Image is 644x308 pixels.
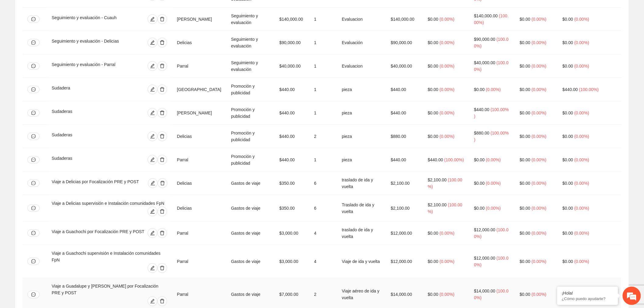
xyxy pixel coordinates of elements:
[157,131,167,141] button: delete
[428,64,439,68] span: $0.00
[444,157,464,162] span: ( 100.00% )
[275,8,309,31] td: $140,000.00
[474,131,509,142] span: ( 100.00% )
[574,17,589,22] span: ( 0.00% )
[148,64,157,68] span: edit
[27,86,40,93] button: message
[172,78,226,101] td: [GEOGRAPHIC_DATA]
[148,40,157,45] span: edit
[27,133,40,140] button: message
[337,78,386,101] td: pieza
[428,177,447,182] span: $2,100.00
[562,259,573,264] span: $0.00
[148,108,157,118] button: edit
[52,38,133,47] div: Seguimiento y evaluación - Delicias
[337,8,386,31] td: Evaluacion
[532,87,547,92] span: ( 0.00% )
[474,131,490,135] span: $880.00
[275,54,309,78] td: $40,000.00
[520,40,530,45] span: $0.00
[148,296,157,306] button: edit
[172,54,226,78] td: Parral
[100,3,114,18] div: Minimizar ventana de chat en vivo
[31,134,36,138] span: message
[562,40,573,45] span: $0.00
[226,101,275,125] td: Promoción y publicidad
[158,17,167,22] span: delete
[226,125,275,148] td: Promoción y publicidad
[532,259,547,264] span: ( 0.00% )
[31,40,36,45] span: message
[486,206,501,211] span: ( 0.00% )
[226,54,275,78] td: Seguimiento y evaluación
[52,178,143,188] div: Viaje a Delicias por Focalización PRE y POST
[428,202,447,207] span: $2,100.00
[532,231,547,236] span: ( 0.00% )
[309,195,337,222] td: 6
[148,17,157,22] span: edit
[474,256,495,261] span: $12,000.00
[226,222,275,245] td: Gastos de viaje
[157,61,167,71] button: delete
[428,231,439,236] span: $0.00
[532,110,547,115] span: ( 0.00% )
[275,148,309,172] td: $440.00
[337,54,386,78] td: Evaluacion
[157,85,167,94] button: delete
[309,125,337,148] td: 2
[158,178,167,188] button: delete
[52,61,132,71] div: Seguimiento y evaluación - Parral
[474,227,495,232] span: $12,000.00
[148,181,157,186] span: edit
[474,181,485,186] span: $0.00
[275,245,309,278] td: $3,000.00
[386,195,423,222] td: $2,100.00
[574,110,589,115] span: ( 0.00% )
[474,206,485,211] span: $0.00
[158,181,167,186] span: delete
[520,64,530,68] span: $0.00
[386,31,423,54] td: $90,000.00
[520,110,530,115] span: $0.00
[157,108,167,118] button: delete
[574,157,589,162] span: ( 0.00% )
[337,148,386,172] td: pieza
[309,245,337,278] td: 4
[532,64,547,68] span: ( 0.00% )
[31,158,36,162] span: message
[386,8,423,31] td: $140,000.00
[52,200,167,207] div: Viaje a Delicias supervisión e Instalación comunidades FpN
[574,259,589,264] span: ( 0.00% )
[148,87,157,92] span: edit
[148,207,157,216] button: edit
[31,231,36,235] span: message
[309,101,337,125] td: 1
[172,31,226,54] td: Delicias
[52,283,167,296] div: Viaje a Guadalupe y [PERSON_NAME] por Focalización PRE y POST
[440,87,455,92] span: ( 0.00% )
[440,259,455,264] span: ( 0.00% )
[172,245,226,278] td: Parral
[532,17,547,22] span: ( 0.00% )
[27,291,40,298] button: message
[148,209,157,214] span: edit
[226,31,275,54] td: Seguimiento y evaluación
[474,37,495,42] span: $90,000.00
[31,111,36,115] span: message
[562,296,614,301] p: ¿Cómo puedo ayudarte?
[157,296,167,306] button: delete
[532,157,547,162] span: ( 0.00% )
[474,87,485,92] span: $0.00
[158,209,167,214] span: delete
[275,101,309,125] td: $440.00
[474,107,509,119] span: ( 100.00% )
[532,181,547,186] span: ( 0.00% )
[31,64,36,68] span: message
[157,228,167,238] button: delete
[440,17,455,22] span: ( 0.00% )
[275,78,309,101] td: $440.00
[158,64,167,68] span: delete
[148,231,157,236] span: edit
[27,258,40,265] button: message
[226,195,275,222] td: Gastos de viaje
